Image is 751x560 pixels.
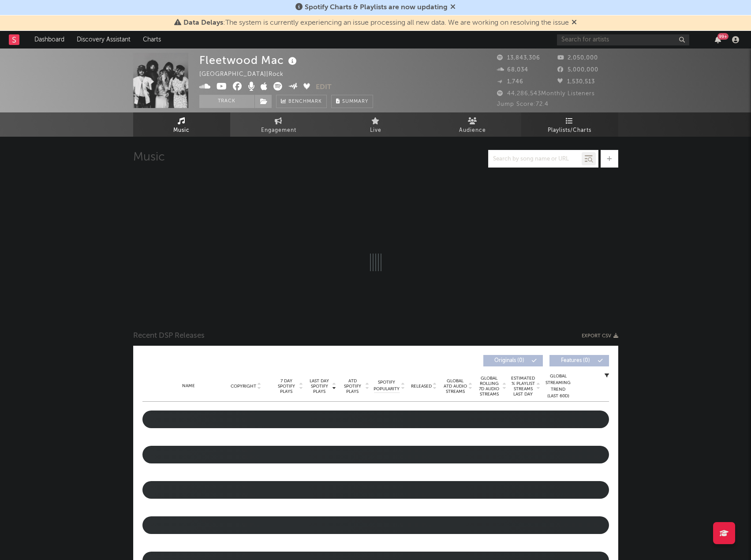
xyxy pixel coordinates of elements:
span: Recent DSP Releases [133,331,205,341]
span: Copyright [231,384,256,389]
span: Live [370,125,381,136]
span: Engagement [261,125,296,136]
span: Audience [459,125,486,136]
span: Jump Score: 72.4 [497,101,549,107]
span: 68,034 [497,67,528,73]
span: Spotify Charts & Playlists are now updating [305,4,448,11]
span: ATD Spotify Plays [341,378,364,394]
div: [GEOGRAPHIC_DATA] | Rock [199,69,294,80]
a: Music [133,112,230,137]
button: 99+ [715,36,721,43]
span: Originals ( 0 ) [489,358,530,363]
a: Playlists/Charts [521,112,618,137]
input: Search for artists [557,34,689,45]
span: Data Delays [183,19,223,26]
span: Released [411,384,432,389]
button: Export CSV [582,333,618,339]
span: 13,843,306 [497,55,540,61]
span: 7 Day Spotify Plays [275,378,298,394]
span: Dismiss [450,4,456,11]
div: Fleetwood Mac [199,53,299,67]
a: Discovery Assistant [71,31,137,49]
button: Edit [316,82,332,93]
div: Global Streaming Trend (Last 60D) [545,373,572,399]
a: Audience [424,112,521,137]
button: Features(0) [549,355,609,366]
a: Live [327,112,424,137]
span: Summary [342,99,368,104]
span: : The system is currently experiencing an issue processing all new data. We are working on resolv... [183,19,569,26]
span: Features ( 0 ) [555,358,596,363]
button: Originals(0) [483,355,543,366]
span: Global Rolling 7D Audio Streams [477,376,501,397]
span: Dismiss [572,19,577,26]
span: 1,746 [497,79,523,85]
span: 5,000,000 [557,67,598,73]
span: 44,286,543 Monthly Listeners [497,91,595,97]
span: Playlists/Charts [548,125,591,136]
a: Charts [137,31,167,49]
span: Music [173,125,190,136]
div: 99 + [717,33,729,40]
span: Spotify Popularity [374,379,400,392]
span: Benchmark [288,97,322,107]
button: Summary [331,95,373,108]
button: Track [199,95,254,108]
div: Name [160,383,218,389]
span: 1,530,513 [557,79,595,85]
a: Dashboard [28,31,71,49]
span: Estimated % Playlist Streams Last Day [511,376,535,397]
span: Global ATD Audio Streams [443,378,467,394]
a: Benchmark [276,95,327,108]
span: 2,050,000 [557,55,598,61]
a: Engagement [230,112,327,137]
input: Search by song name or URL [489,156,582,163]
span: Last Day Spotify Plays [308,378,331,394]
